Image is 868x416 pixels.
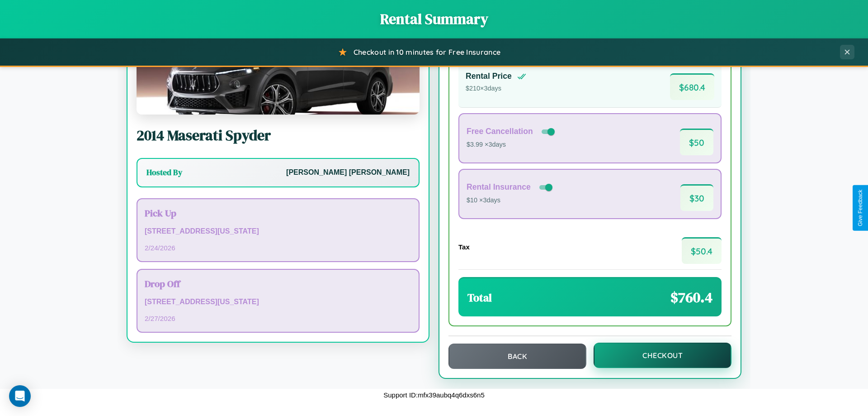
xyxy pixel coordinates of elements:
[383,389,485,401] p: Support ID: mfx39aubq4q6dxs6n5
[670,287,712,307] span: $ 760.4
[467,139,557,151] p: $3.99 × 3 days
[682,237,722,264] span: $ 50.4
[286,166,410,179] p: [PERSON_NAME] [PERSON_NAME]
[145,312,411,325] p: 2 / 27 / 2026
[145,277,411,290] h3: Drop Off
[857,190,863,226] div: Give Feedback
[467,127,533,136] h4: Free Cancellation
[594,343,731,368] button: Checkout
[467,182,531,192] h4: Rental Insurance
[670,73,714,100] span: $ 680.4
[467,195,554,206] p: $10 × 3 days
[146,167,182,178] h3: Hosted By
[466,72,512,81] h4: Rental Price
[137,24,420,115] img: Maserati Spyder
[458,243,470,251] h4: Tax
[680,129,713,155] span: $ 50
[145,206,411,220] h3: Pick Up
[145,225,411,238] p: [STREET_ADDRESS][US_STATE]
[145,242,411,254] p: 2 / 24 / 2026
[448,344,586,369] button: Back
[137,125,420,145] h2: 2014 Maserati Spyder
[467,290,492,305] h3: Total
[466,83,526,95] p: $ 210 × 3 days
[145,296,411,309] p: [STREET_ADDRESS][US_STATE]
[680,184,713,211] span: $ 30
[354,48,500,57] span: Checkout in 10 minutes for Free Insurance
[9,385,31,407] div: Open Intercom Messenger
[9,9,859,29] h1: Rental Summary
